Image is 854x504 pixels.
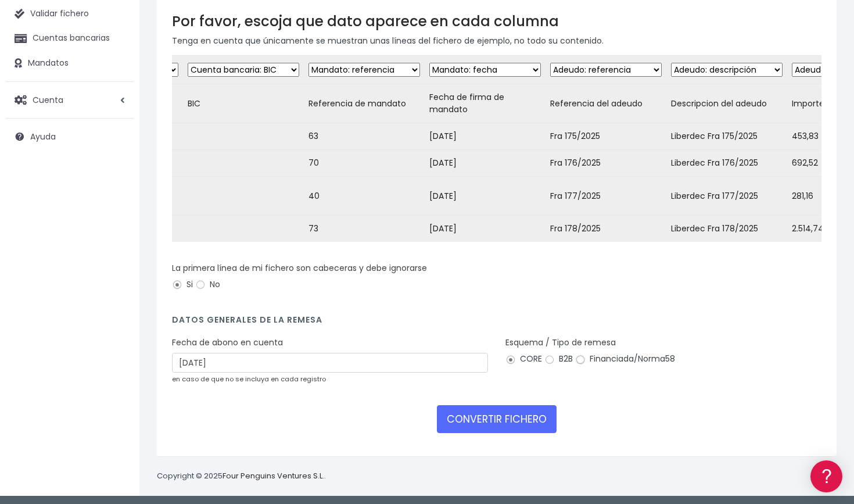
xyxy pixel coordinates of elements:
[12,165,221,183] a: Problemas habituales
[304,123,425,150] td: 63
[304,177,425,216] td: 40
[172,315,821,331] h4: Datos generales de la remesa
[172,278,193,291] label: Si
[544,353,573,365] label: B2B
[6,26,134,51] a: Cuentas bancarias
[6,124,134,149] a: Ayuda
[157,470,326,482] p: Copyright © 2025 .
[304,150,425,177] td: 70
[425,150,546,177] td: [DATE]
[172,13,821,30] h3: Por favor, escoja que dato aparece en cada columna
[546,150,666,177] td: Fra 176/2025
[546,123,666,150] td: Fra 175/2025
[12,297,221,315] a: API
[666,150,787,177] td: Liberdec Fra 176/2025
[666,84,787,123] td: Descripcion del adeudo
[425,84,546,123] td: Fecha de firma de mandato
[12,147,221,165] a: Formatos
[172,374,326,384] small: en caso de que no se incluya en cada registro
[12,279,221,290] div: Programadores
[183,84,304,123] td: BIC
[666,123,787,150] td: Liberdec Fra 175/2025
[546,216,666,242] td: Fra 178/2025
[12,128,221,140] div: Convertir ficheros
[195,278,220,291] label: No
[6,88,134,112] a: Cuenta
[6,51,134,76] a: Mandatos
[425,177,546,216] td: [DATE]
[425,123,546,150] td: [DATE]
[30,131,56,142] span: Ayuda
[33,94,63,105] span: Cuenta
[505,337,616,349] label: Esquema / Tipo de remesa
[437,405,557,433] button: CONVERTIR FICHERO
[172,262,427,274] label: La primera línea de mi fichero son cabeceras y debe ignorarse
[546,84,666,123] td: Referencia del adeudo
[546,177,666,216] td: Fra 177/2025
[160,335,224,346] a: POWERED BY ENCHANT
[12,311,221,331] button: Contáctanos
[666,177,787,216] td: Liberdec Fra 177/2025
[172,337,283,349] label: Fecha de abono en cuenta
[12,249,221,267] a: General
[12,81,221,92] div: Información general
[12,99,221,117] a: Información general
[12,231,221,242] div: Facturación
[6,2,134,26] a: Validar fichero
[505,353,542,365] label: CORE
[172,34,821,47] p: Tenga en cuenta que únicamente se muestran unas líneas del fichero de ejemplo, no todo su contenido.
[575,353,675,365] label: Financiada/Norma58
[304,216,425,242] td: 73
[425,216,546,242] td: [DATE]
[304,84,425,123] td: Referencia de mandato
[666,216,787,242] td: Liberdec Fra 178/2025
[12,201,221,219] a: Perfiles de empresas
[12,183,221,201] a: Videotutoriales
[223,470,324,481] a: Four Penguins Ventures S.L.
